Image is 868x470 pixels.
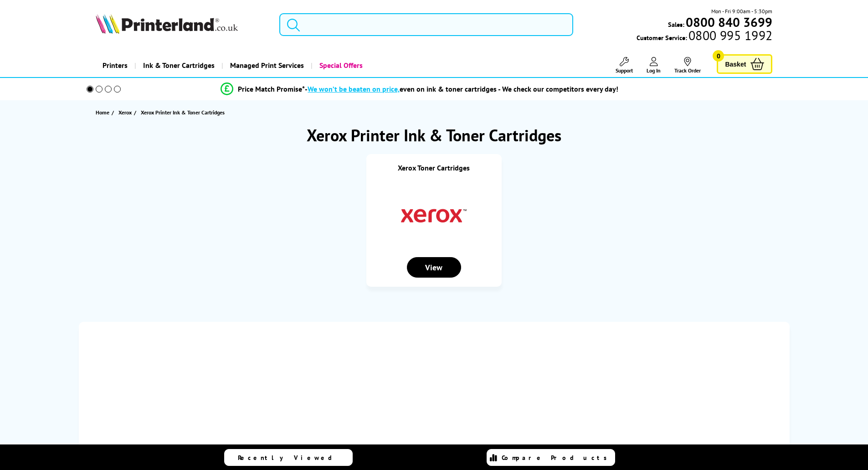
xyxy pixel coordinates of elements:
iframe: Customer reviews powered by Trustpilot [102,336,767,349]
a: Xerox [118,108,134,117]
a: Printers [96,54,134,77]
span: Price Match Promise* [238,84,305,93]
span: We won’t be beaten on price, [308,84,400,93]
span: Log In [647,67,661,74]
a: 0800 840 3699 [684,18,772,26]
span: Mon - Fri 9:00am - 5:30pm [711,7,772,15]
a: View [407,263,461,272]
span: 0 [713,50,724,62]
b: 0800 840 3699 [686,14,772,31]
a: Recently Viewed [224,449,353,466]
h1: Xerox Printer Ink & Toner Cartridges [79,124,790,146]
a: Track Order [674,57,701,74]
span: Basket [725,58,746,70]
div: View [407,257,461,278]
a: Support [616,57,633,74]
li: modal_Promise [74,81,765,97]
div: - even on ink & toner cartridges - We check our competitors every day! [305,84,618,93]
span: Sales: [668,20,684,29]
a: Printerland Logo [96,14,268,36]
a: Managed Print Services [221,54,311,77]
iframe: Customer reviews powered by Trustpilot [102,349,767,459]
a: Xerox Toner Cartridges [398,163,470,172]
img: Xerox Toner Cartridges [400,181,468,250]
a: Basket 0 [717,54,772,74]
span: Xerox [118,108,132,117]
a: Log In [647,57,661,74]
img: Printerland Logo [96,14,238,34]
a: Ink & Toner Cartridges [134,54,221,77]
span: 0800 995 1992 [687,31,772,40]
a: Home [96,108,112,117]
span: Ink & Toner Cartridges [143,54,215,77]
span: Support [616,67,633,74]
span: Compare Products [502,454,612,462]
span: Xerox Printer Ink & Toner Cartridges [141,109,225,116]
a: Compare Products [487,449,615,466]
span: Recently Viewed [238,454,341,462]
span: Customer Service: [637,31,772,42]
a: Special Offers [311,54,370,77]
